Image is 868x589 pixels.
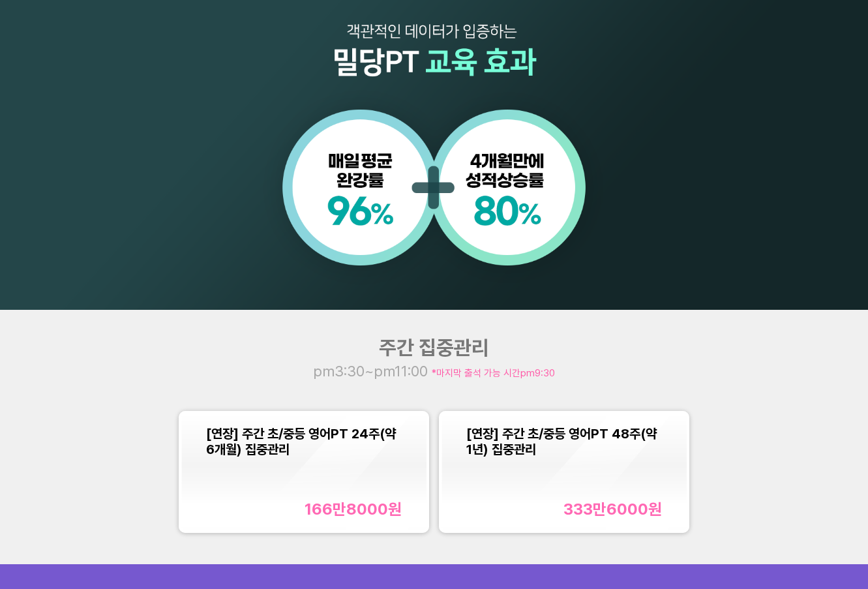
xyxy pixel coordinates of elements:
span: [연장] 주간 초/중등 영어PT 48주(약 1년) 집중관리 [466,426,657,457]
span: pm3:30~pm11:00 [313,362,432,380]
span: [연장] 주간 초/중등 영어PT 24주(약 6개월) 집중관리 [206,426,396,457]
div: 166만8000 원 [305,500,402,519]
span: *마지막 출석 가능 시간 pm9:30 [432,367,555,379]
span: 주간 집중관리 [379,336,489,359]
div: 333만6000 원 [563,500,662,519]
